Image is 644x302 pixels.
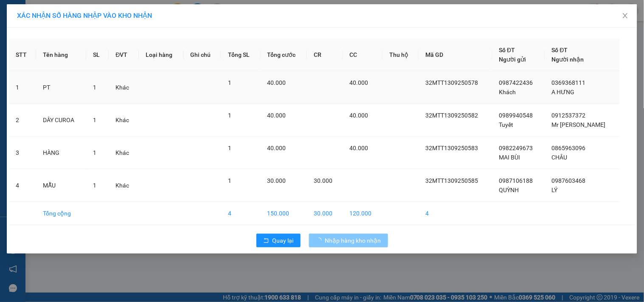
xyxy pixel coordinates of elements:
[139,39,183,71] th: Loại hàng
[109,104,139,137] td: Khác
[9,104,36,137] td: 2
[425,112,478,119] span: 32MTT1309250582
[9,169,36,202] td: 4
[228,177,231,184] span: 1
[228,79,231,86] span: 1
[316,238,325,243] span: loading
[267,79,286,86] span: 40.000
[9,137,36,169] td: 3
[622,12,629,19] span: close
[36,104,86,137] td: DÂY CUROA
[9,39,36,71] th: STT
[343,39,382,71] th: CC
[261,202,307,225] td: 150.000
[499,79,533,86] span: 0987422436
[109,71,139,104] td: Khác
[109,39,139,71] th: ĐVT
[343,202,382,225] td: 120.000
[228,145,231,151] span: 1
[499,112,533,119] span: 0989940548
[221,202,260,225] td: 4
[552,187,558,193] span: LÝ
[499,177,533,184] span: 0987106188
[350,112,368,119] span: 40.000
[552,145,586,151] span: 0865963096
[273,236,294,245] span: Quay lại
[552,47,568,53] span: Số ĐT
[552,89,575,95] span: A HƯNG
[263,238,269,244] span: rollback
[425,145,478,151] span: 32MTT1309250583
[86,39,109,71] th: SL
[36,137,86,169] td: HÀNG
[36,202,86,225] td: Tổng cộng
[382,39,419,71] th: Thu hộ
[9,71,36,104] td: 1
[109,169,139,202] td: Khác
[552,79,586,86] span: 0369368111
[552,177,586,184] span: 0987603468
[93,117,96,123] span: 1
[499,154,520,161] span: MAI BÙI
[307,202,343,225] td: 30.000
[419,202,492,225] td: 4
[307,39,343,71] th: CR
[552,56,584,63] span: Người nhận
[93,182,96,189] span: 1
[17,11,152,20] span: XÁC NHẬN SỐ HÀNG NHẬP VÀO KHO NHẬN
[499,187,519,193] span: QUỲNH
[267,177,286,184] span: 30.000
[552,121,606,128] span: Mr [PERSON_NAME]
[36,71,86,104] td: PT
[36,39,86,71] th: Tên hàng
[613,4,637,28] button: Close
[419,39,492,71] th: Mã GD
[261,39,307,71] th: Tổng cước
[221,39,260,71] th: Tổng SL
[425,177,478,184] span: 32MTT1309250585
[499,145,533,151] span: 0982249673
[267,145,286,151] span: 40.000
[184,39,222,71] th: Ghi chú
[499,56,526,63] span: Người gửi
[267,112,286,119] span: 40.000
[350,79,368,86] span: 40.000
[314,177,332,184] span: 30.000
[552,154,568,161] span: CHÂU
[109,137,139,169] td: Khác
[36,169,86,202] td: MẪU
[228,112,231,119] span: 1
[256,234,301,247] button: rollbackQuay lại
[552,112,586,119] span: 0912537372
[325,236,381,245] span: Nhập hàng kho nhận
[425,79,478,86] span: 32MTT1309250578
[499,47,515,53] span: Số ĐT
[93,149,96,156] span: 1
[93,84,96,91] span: 1
[499,89,516,95] span: Khách
[499,121,514,128] span: Tuyết
[309,234,388,247] button: Nhập hàng kho nhận
[350,145,368,151] span: 40.000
